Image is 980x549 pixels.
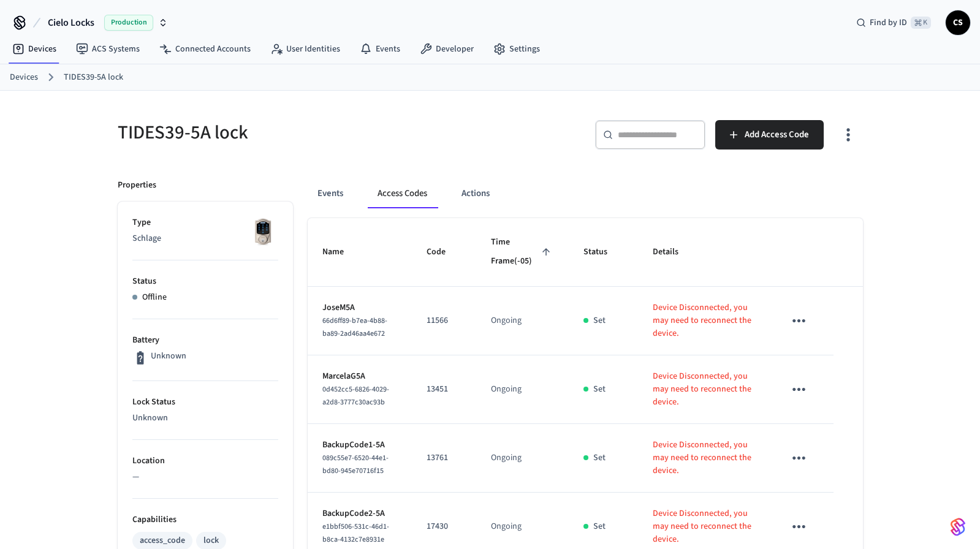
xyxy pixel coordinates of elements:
[427,383,462,396] p: 13451
[946,10,970,35] button: CS
[48,15,94,30] span: Cielo Locks
[203,534,219,547] div: lock
[308,179,863,208] div: ant example
[118,120,483,145] h5: TIDES39-5A lock
[322,301,398,314] p: JoseM5A
[322,243,360,262] span: Name
[248,216,278,247] img: Schlage Sense Smart Deadbolt with Camelot Trim, Front
[322,370,398,383] p: MarcelaG5A
[322,507,398,520] p: BackupCode2-5A
[260,38,350,60] a: User Identities
[476,424,569,493] td: Ongoing
[653,507,755,546] p: Device Disconnected, you may need to reconnect the device.
[2,38,66,60] a: Devices
[151,350,186,363] p: Unknown
[484,38,550,60] a: Settings
[452,179,499,208] button: Actions
[118,179,156,192] p: Properties
[132,275,278,288] p: Status
[911,17,931,29] span: ⌘ K
[350,38,410,60] a: Events
[653,243,694,262] span: Details
[653,301,755,340] p: Device Disconnected, you may need to reconnect the device.
[132,412,278,425] p: Unknown
[593,314,606,327] p: Set
[132,455,278,468] p: Location
[104,15,153,31] span: Production
[322,439,398,452] p: BackupCode1-5A
[132,513,278,526] p: Capabilities
[322,384,389,407] span: 0d452cc5-6826-4029-a2d8-3777c30ac93b
[593,452,606,464] p: Set
[140,534,185,547] div: access_code
[308,179,353,208] button: Events
[322,521,389,545] span: e1bbf506-531c-46d1-b8ca-4132c7e8931e
[368,179,437,208] button: Access Codes
[132,334,278,347] p: Battery
[10,71,38,84] a: Devices
[64,71,123,84] a: TIDES39-5A lock
[410,38,484,60] a: Developer
[427,314,462,327] p: 11566
[427,452,462,464] p: 13761
[322,453,389,476] span: 089c55e7-6520-44e1-bd80-945e70716f15
[132,471,278,483] p: —
[715,120,824,150] button: Add Access Code
[653,439,755,477] p: Device Disconnected, you may need to reconnect the device.
[491,233,554,271] span: Time Frame(-05)
[150,38,260,60] a: Connected Accounts
[322,316,387,339] span: 66d6ff89-b7ea-4b88-ba89-2ad46aa4e672
[132,396,278,409] p: Lock Status
[427,520,462,533] p: 17430
[593,520,606,533] p: Set
[132,216,278,229] p: Type
[583,243,623,262] span: Status
[947,12,969,34] span: CS
[476,287,569,355] td: Ongoing
[427,243,462,262] span: Code
[745,127,809,143] span: Add Access Code
[66,38,150,60] a: ACS Systems
[846,12,941,34] div: Find by ID⌘ K
[476,355,569,424] td: Ongoing
[653,370,755,409] p: Device Disconnected, you may need to reconnect the device.
[132,232,278,245] p: Schlage
[142,291,167,304] p: Offline
[951,517,965,537] img: SeamLogoGradient.69752ec5.svg
[870,17,907,29] span: Find by ID
[593,383,606,396] p: Set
